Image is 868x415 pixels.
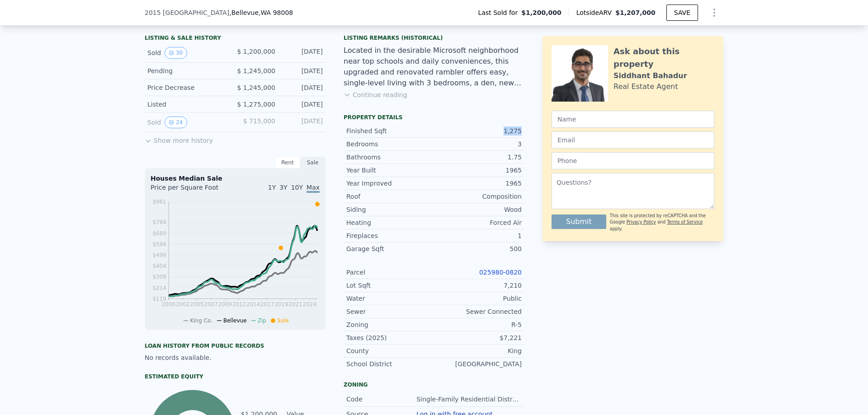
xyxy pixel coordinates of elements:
div: School District [346,359,434,368]
span: 1Y [268,184,276,191]
div: Sewer Connected [434,307,522,316]
div: Lot Sqft [346,281,434,290]
tspan: $309 [152,274,166,280]
div: Real Estate Agent [613,81,678,92]
span: Max [307,184,320,193]
div: [GEOGRAPHIC_DATA] [434,359,522,368]
div: [DATE] [283,117,323,128]
tspan: 2019 [274,301,288,308]
div: Property details [344,114,524,121]
div: Zoning [344,381,524,388]
span: Sale [277,317,289,324]
input: Name [552,111,714,128]
div: Public [434,294,522,303]
tspan: 2017 [260,301,274,308]
div: LISTING & SALE HISTORY [145,34,325,43]
div: [DATE] [283,83,323,92]
tspan: $784 [152,219,166,225]
div: Pending [147,66,228,75]
button: Continue reading [344,90,407,99]
div: Houses Median Sale [151,174,320,183]
span: King Co. [190,317,212,324]
div: Single-Family Residential Districts [416,395,522,404]
div: Bathrooms [346,153,434,162]
span: Lotside ARV [576,8,615,17]
tspan: $119 [152,296,166,302]
tspan: $404 [152,263,166,269]
span: $ 1,275,000 [237,101,275,108]
div: Roof [346,192,434,201]
div: Water [346,294,434,303]
div: Price per Square Foot [151,183,235,197]
button: View historical data [165,117,187,128]
span: 2015 [GEOGRAPHIC_DATA] [145,8,229,17]
div: [DATE] [283,100,323,109]
div: County [346,346,434,355]
button: View historical data [165,47,187,59]
div: 3 [434,140,522,149]
span: Last Sold for [478,8,522,17]
button: Submit [552,214,606,229]
div: Bedrooms [346,140,434,149]
div: Composition [434,192,522,201]
tspan: 2014 [246,301,260,308]
span: $1,207,000 [615,9,656,16]
div: This site is protected by reCAPTCHA and the Google and apply. [610,213,714,232]
div: Listing Remarks (Historical) [344,34,524,42]
tspan: $961 [152,199,166,205]
div: Wood [434,205,522,214]
span: $ 1,245,000 [237,67,275,75]
div: 1.75 [434,153,522,162]
div: Parcel [346,268,434,277]
div: 500 [434,244,522,253]
tspan: 2012 [232,301,246,308]
div: Forced Air [434,218,522,227]
a: 025980-0820 [479,269,522,276]
tspan: $594 [152,241,166,247]
tspan: 2024 [303,301,317,308]
div: Siddhant Bahadur [613,70,687,81]
div: Garage Sqft [346,244,434,253]
tspan: $214 [152,285,166,291]
span: , WA 98008 [259,9,293,16]
a: Terms of Service [667,219,703,224]
div: Sewer [346,307,434,316]
div: Finished Sqft [346,126,434,135]
span: Zip [258,317,266,324]
div: Code [346,395,416,404]
tspan: 2000 [162,301,176,308]
tspan: 2009 [218,301,232,308]
div: No records available. [145,353,325,362]
tspan: 2005 [190,301,204,308]
div: Fireplaces [346,231,434,240]
div: Sale [300,157,325,168]
div: Heating [346,218,434,227]
span: 10Y [291,184,303,191]
div: Taxes (2025) [346,333,434,342]
div: [DATE] [283,66,323,75]
div: [DATE] [283,47,323,59]
div: Year Built [346,166,434,175]
div: $7,221 [434,333,522,342]
div: R-5 [434,320,522,329]
tspan: 2002 [176,301,190,308]
div: Listed [147,100,228,109]
span: , Bellevue [229,8,293,17]
tspan: $499 [152,252,166,258]
div: 7,210 [434,281,522,290]
input: Phone [552,152,714,169]
div: Sold [147,117,228,128]
div: 1965 [434,166,522,175]
span: $ 1,200,000 [237,48,275,55]
div: King [434,346,522,355]
span: $ 715,000 [243,117,275,125]
span: $ 1,245,000 [237,84,275,91]
div: Estimated Equity [145,373,325,380]
div: Year Improved [346,179,434,188]
button: Show Options [705,4,723,22]
div: Zoning [346,320,434,329]
div: Siding [346,205,434,214]
button: Show more history [145,132,213,145]
div: Sold [147,47,228,59]
span: 3Y [279,184,287,191]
